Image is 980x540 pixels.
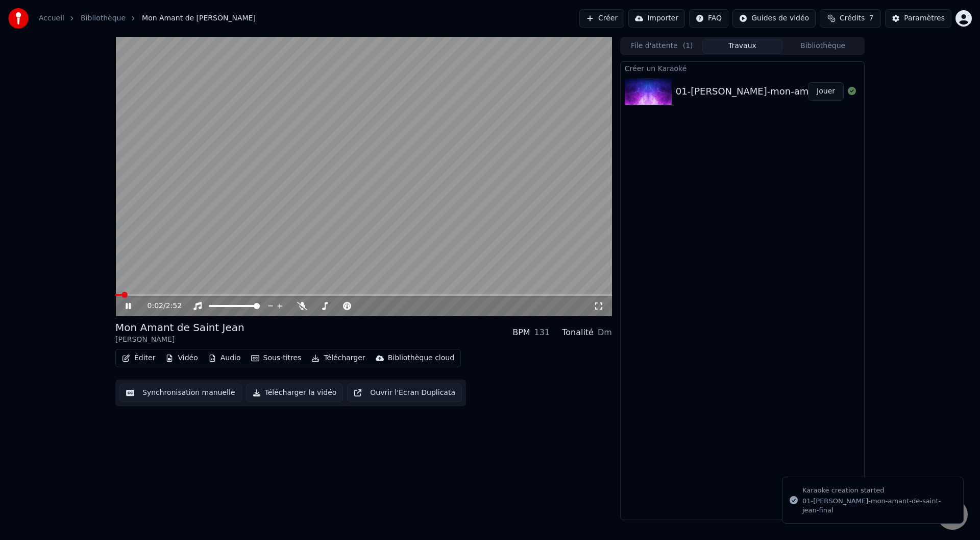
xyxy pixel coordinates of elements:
button: Sous-titres [247,351,306,365]
span: 0:02 [148,301,163,311]
button: Synchronisation manuelle [119,384,242,402]
button: Vidéo [161,351,202,365]
div: Bibliothèque cloud [388,353,454,363]
button: Crédits7 [820,9,881,28]
button: Bibliothèque [782,39,863,54]
span: Crédits [840,13,865,24]
button: Audio [204,351,245,365]
button: Travaux [702,39,783,54]
button: File d'attente [622,39,702,54]
span: 7 [869,13,873,24]
button: Paramètres [885,9,951,28]
button: Guides de vidéo [732,9,816,28]
div: Tonalité [562,326,594,339]
div: Créer un Karaoké [621,62,864,74]
span: 2:52 [166,301,182,311]
button: Télécharger la vidéo [246,384,344,402]
span: Mon Amant de [PERSON_NAME] [142,13,256,24]
div: 01-[PERSON_NAME]-mon-amant-de-saint-jean-final [676,84,911,99]
div: Dm [598,326,612,339]
img: youka [8,8,29,29]
button: Créer [579,9,624,28]
div: BPM [512,326,530,339]
div: 131 [534,326,550,339]
a: Accueil [39,13,64,24]
button: Télécharger [307,351,369,365]
div: Mon Amant de Saint Jean [115,320,244,335]
nav: breadcrumb [39,13,256,24]
span: ( 1 ) [683,41,693,51]
button: Ouvrir l'Ecran Duplicata [347,384,462,402]
div: [PERSON_NAME] [115,335,244,345]
button: FAQ [689,9,728,28]
div: Paramètres [904,13,945,24]
div: / [148,301,172,311]
button: Éditer [118,351,159,365]
a: Bibliothèque [81,13,126,24]
div: 01-[PERSON_NAME]-mon-amant-de-saint-jean-final [802,497,955,515]
div: Karaoke creation started [802,485,955,496]
button: Importer [628,9,685,28]
button: Jouer [808,82,844,101]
